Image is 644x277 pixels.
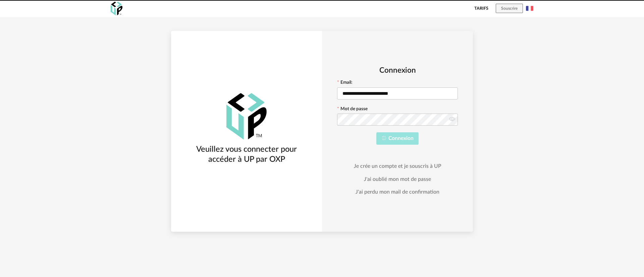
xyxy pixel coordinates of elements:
[356,189,439,195] a: J'ai perdu mon mail de confirmation
[364,176,431,183] a: J'ai oublié mon mot de passe
[337,80,352,86] label: Email:
[337,66,458,75] h2: Connexion
[354,163,441,169] a: Je crée un compte et je souscris à UP
[501,6,518,10] span: Souscrire
[496,4,523,13] button: Souscrire
[226,93,267,140] img: OXP
[526,5,533,12] img: fr
[183,144,310,165] h3: Veuillez vous connecter pour accéder à UP par OXP
[337,107,368,113] label: Mot de passe
[111,2,122,15] img: OXP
